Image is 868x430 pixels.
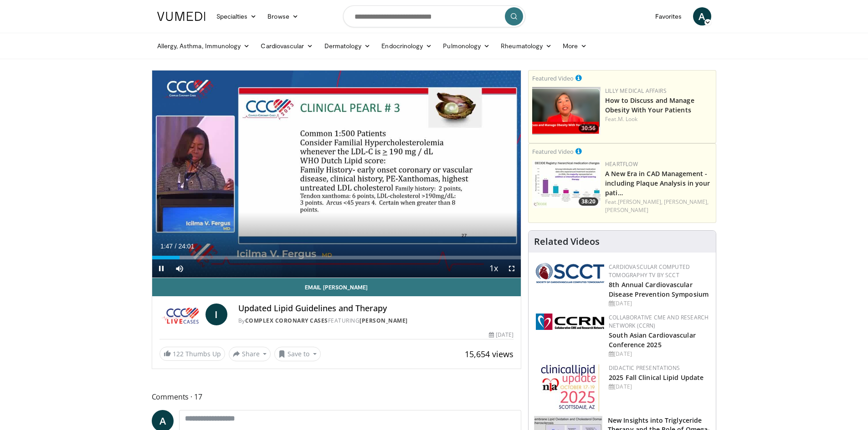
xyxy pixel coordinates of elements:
a: Dermatology [319,37,376,55]
button: Pause [152,259,170,278]
div: [DATE] [609,350,709,358]
a: Browse [262,7,304,25]
a: How to Discuss and Manage Obesity With Your Patients [605,96,694,114]
span: 30:56 [579,124,598,132]
span: 122 [173,349,184,358]
img: d65bce67-f81a-47c5-b47d-7b8806b59ca8.jpg.150x105_q85_autocrop_double_scale_upscale_version-0.2.jpg [541,364,600,412]
div: Feat. [605,115,712,123]
span: 24:01 [178,243,194,250]
a: I [205,304,227,325]
small: Featured Video [532,74,574,82]
a: Rheumatology [495,37,557,55]
button: Save to [274,347,321,361]
img: c98a6a29-1ea0-4bd5-8cf5-4d1e188984a7.png.150x105_q85_crop-smart_upscale.png [532,87,601,135]
a: 38:20 [532,160,601,208]
a: A [693,7,711,25]
a: A New Era in CAD Management - including Plaque Analysis in your pati… [605,169,710,197]
a: More [557,37,592,55]
a: Lilly Medical Affairs [605,87,667,95]
a: 2025 Fall Clinical Lipid Update [609,373,704,382]
a: [PERSON_NAME], [664,198,709,206]
div: [DATE] [609,383,709,391]
img: Complex Coronary Cases [159,304,202,325]
a: South Asian Cardiovascular Conference 2025 [609,331,696,349]
a: Specialties [211,7,262,25]
div: Feat. [605,198,712,214]
a: Pulmonology [437,37,495,55]
a: [PERSON_NAME] [605,206,648,214]
button: Playback Rate [484,259,503,278]
a: Complex Coronary Cases [245,317,328,324]
a: Collaborative CME and Research Network (CCRN) [609,314,709,329]
a: 122 Thumbs Up [159,347,225,361]
a: Favorites [650,7,688,25]
img: VuMedi Logo [157,12,205,21]
a: Allergy, Asthma, Immunology [152,37,256,55]
a: Cardiovascular [255,37,318,55]
span: 1:47 [160,243,173,250]
a: M. Look [618,115,638,123]
video-js: Video Player [152,71,521,278]
span: 15,654 views [465,349,514,359]
a: Endocrinology [376,37,437,55]
div: [DATE] [609,299,709,308]
h4: Related Videos [534,236,600,247]
button: Mute [170,259,189,278]
a: Heartflow [605,160,638,168]
div: Didactic Presentations [609,364,709,372]
small: Featured Video [532,147,574,156]
img: a04ee3ba-8487-4636-b0fb-5e8d268f3737.png.150x105_q85_autocrop_double_scale_upscale_version-0.2.png [536,314,604,330]
img: 738d0e2d-290f-4d89-8861-908fb8b721dc.150x105_q85_crop-smart_upscale.jpg [532,160,601,208]
div: By FEATURING [238,317,514,325]
img: 51a70120-4f25-49cc-93a4-67582377e75f.png.150x105_q85_autocrop_double_scale_upscale_version-0.2.png [536,263,604,283]
span: Comments 17 [152,391,522,403]
a: 8th Annual Cardiovascular Disease Prevention Symposium [609,280,709,298]
a: Cardiovascular Computed Tomography TV by SCCT [609,263,690,279]
a: 30:56 [532,87,601,135]
div: Progress Bar [152,256,521,259]
a: [PERSON_NAME], [618,198,663,206]
button: Share [229,347,271,361]
button: Fullscreen [503,259,521,278]
span: 38:20 [579,197,598,206]
div: [DATE] [489,331,514,339]
a: [PERSON_NAME] [360,317,408,324]
a: Email [PERSON_NAME] [152,278,521,296]
span: / [175,243,177,250]
input: Search topics, interventions [343,5,525,27]
h4: Updated Lipid Guidelines and Therapy [238,304,514,314]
